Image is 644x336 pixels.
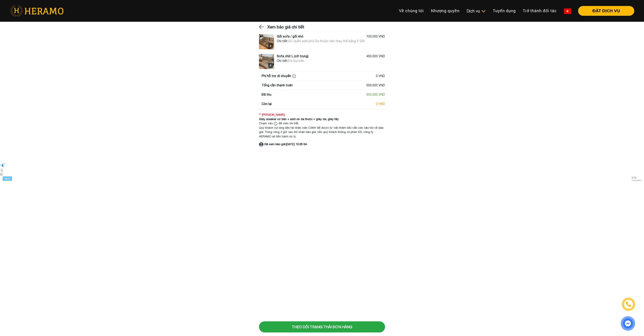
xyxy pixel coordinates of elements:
img: logo [259,34,274,49]
img: account [259,142,263,147]
strong: ** [PERSON_NAME]: [259,113,285,116]
span: 0 / 10 [632,176,641,179]
a: Nhượng quyền [427,6,463,16]
a: Về chúng tôi [395,6,427,16]
a: Trở thành đối tác [519,6,560,16]
div: Dịch vụ [467,8,486,14]
div: 100.000 VND [366,34,385,39]
span: Chi tiết: [277,39,288,43]
div: Còn lại [262,102,272,106]
div: 2 [268,43,273,48]
h3: Xem báo giá chi tiết [267,22,304,33]
img: info [292,74,296,78]
div: 0 VND [376,74,385,78]
div: 550.000 VND [366,83,385,88]
img: subToggleIcon [481,9,486,14]
img: heramo-logo.png [10,5,63,17]
div: Sofa chữ L (cỡ trung) [277,54,308,59]
span: QC quên add phú Da thuộc nên thay thế bằng 2 Gối [288,39,365,43]
span: Chi tiết: [277,59,288,63]
div: Đã thu [262,92,271,97]
div: Phí hỗ trợ di chuyển [262,74,297,78]
img: vn-flag.png [564,8,571,14]
img: info [274,122,277,125]
button: Theo dõi trạng thái đơn hàng [259,321,385,332]
div: Quý khách vui lòng liên hệ nhân viên CSKH để được tư vấn thêm nếu vẫn còn câu hỏi về báo giá. Tro... [259,126,385,139]
a: phone-icon [622,298,635,311]
div: 550.000 VND [366,92,385,97]
div: Beta [3,176,12,181]
img: back [259,24,265,30]
span: used queries [632,179,641,181]
a: Tuyển dụng [489,6,519,16]
span: Dơ bụi bẩn [288,59,304,63]
div: Tổng cần thanh toán [262,83,293,88]
a: ĐẶT DỊCH VỤ [575,9,634,13]
img: logo [259,54,274,69]
strong: Giày sneaker cơ bản + add-on da thuộc = giày da, giày tây [259,117,339,121]
div: Chạm vào để xem chi tiết. [259,121,385,126]
button: ĐẶT DỊCH VỤ [578,6,634,16]
div: 5 [268,63,273,68]
strong: Đã xem báo giá: [DATE] 10:28 SA [265,142,307,146]
div: 0 VND [376,102,385,106]
img: phone-icon [626,302,631,307]
div: Gối sofa / gối nhỏ [277,34,303,39]
div: 450.000 VND [366,54,385,59]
